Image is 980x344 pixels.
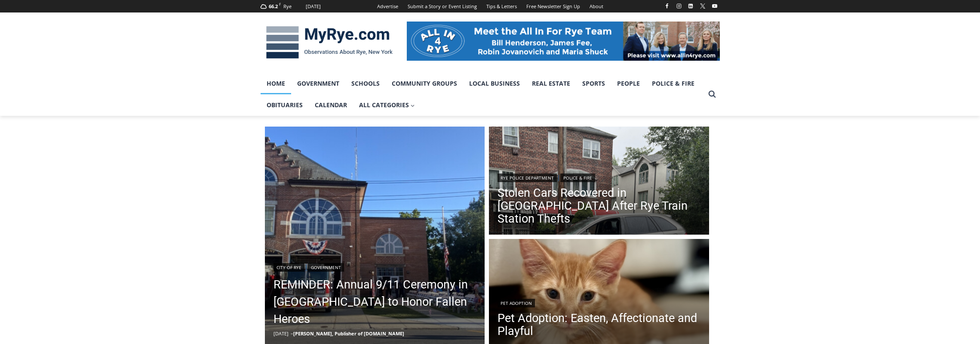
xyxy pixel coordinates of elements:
[710,1,720,11] a: YouTube
[353,94,421,116] a: All Categories
[283,3,292,10] div: Rye
[560,174,595,182] a: Police & Fire
[576,73,611,94] a: Sports
[261,73,704,116] nav: Primary Navigation
[273,261,476,272] div: |
[704,87,720,102] button: View Search Form
[309,94,353,116] a: Calendar
[291,330,293,337] span: –
[279,2,281,6] span: F
[674,1,684,11] a: Instagram
[261,20,398,65] img: MyRye.com
[463,73,526,94] a: Local Business
[498,299,535,307] a: Pet Adoption
[646,73,700,94] a: Police & Fire
[489,127,709,237] img: (PHOTO: This Ford Edge was stolen from the Rye Metro North train station on Tuesday, September 9,...
[269,3,278,9] span: 66.2
[489,127,709,237] a: Read More Stolen Cars Recovered in Bronx After Rye Train Station Thefts
[308,263,344,272] a: Government
[261,73,291,94] a: Home
[345,73,386,94] a: Schools
[498,172,700,182] div: |
[498,174,557,182] a: Rye Police Department
[273,263,304,272] a: City of Rye
[359,100,415,110] span: All Categories
[291,73,345,94] a: Government
[386,73,463,94] a: Community Groups
[662,1,672,11] a: Facebook
[293,330,404,337] a: [PERSON_NAME], Publisher of [DOMAIN_NAME]
[611,73,646,94] a: People
[261,94,309,116] a: Obituaries
[697,1,708,11] a: X
[498,312,700,338] a: Pet Adoption: Easten, Affectionate and Playful
[273,330,289,337] time: [DATE]
[526,73,576,94] a: Real Estate
[306,3,321,10] div: [DATE]
[498,186,700,225] a: Stolen Cars Recovered in [GEOGRAPHIC_DATA] After Rye Train Station Thefts
[685,1,696,11] a: Linkedin
[273,276,476,328] a: REMINDER: Annual 9/11 Ceremony in [GEOGRAPHIC_DATA] to Honor Fallen Heroes
[407,22,720,60] img: All in for Rye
